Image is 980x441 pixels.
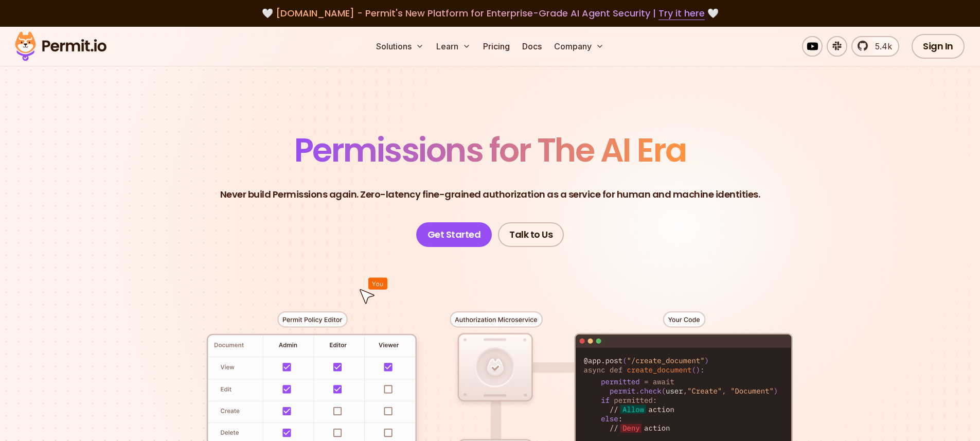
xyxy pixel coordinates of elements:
button: Company [550,36,608,57]
button: Solutions [372,36,428,57]
a: 5.4k [851,36,899,57]
a: Docs [518,36,546,57]
span: Permissions for The AI Era [294,127,686,173]
span: 5.4k [869,40,892,52]
button: Learn [432,36,475,57]
a: Get Started [416,222,492,247]
img: Permit logo [10,29,111,64]
a: Pricing [479,36,514,57]
p: Never build Permissions again. Zero-latency fine-grained authorization as a service for human and... [220,187,760,202]
a: Talk to Us [498,222,564,247]
span: [DOMAIN_NAME] - Permit's New Platform for Enterprise-Grade AI Agent Security | [276,7,705,20]
a: Try it here [658,7,705,20]
div: 🤍 🤍 [25,6,955,21]
a: Sign In [912,34,965,59]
